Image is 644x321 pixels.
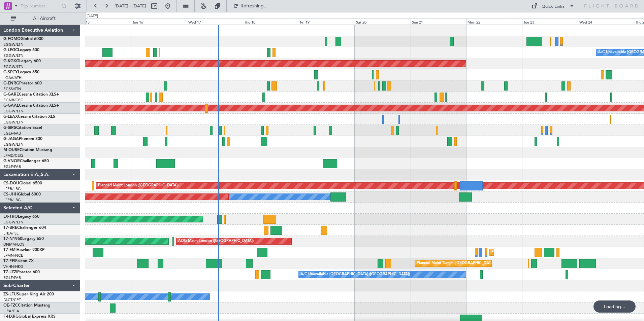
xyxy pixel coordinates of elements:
[491,247,556,257] div: Planned Maint [GEOGRAPHIC_DATA]
[3,59,19,63] span: G-KGKG
[522,19,578,25] div: Tue 23
[593,300,636,313] div: Loading...
[3,304,51,308] a: OE-FZCCitation Mustang
[3,104,59,108] a: G-GAALCessna Citation XLS+
[3,215,39,219] a: LX-TROLegacy 650
[7,13,73,24] button: All Aircraft
[466,19,522,25] div: Mon 22
[417,258,495,269] div: Planned Maint Tianjin ([GEOGRAPHIC_DATA])
[3,264,23,269] a: VHHH/HKG
[3,148,20,152] span: M-OUSE
[18,16,71,21] span: All Aircraft
[3,215,18,219] span: LX-TRO
[3,259,34,263] a: T7-FFIFalcon 7X
[240,4,268,8] span: Refreshing...
[528,1,578,11] button: Quick Links
[3,142,24,147] a: EGGW/LTN
[3,115,18,119] span: G-LEAX
[3,81,42,85] a: G-ENRGPraetor 600
[3,192,41,197] a: CS-JHHGlobal 6000
[3,198,21,203] a: LFPB/LBG
[3,70,39,74] a: G-SPCYLegacy 650
[3,153,23,158] a: LFMD/CEQ
[98,181,179,191] div: Planned Maint London ([GEOGRAPHIC_DATA])
[3,42,24,47] a: EGGW/LTN
[300,270,410,280] div: A/C Unavailable [GEOGRAPHIC_DATA] ([GEOGRAPHIC_DATA])
[3,270,40,274] a: T7-LZZIPraetor 600
[3,137,19,141] span: G-JAGA
[3,59,41,63] a: G-KGKGLegacy 600
[3,181,19,185] span: CS-DOU
[178,236,254,246] div: AOG Maint London ([GEOGRAPHIC_DATA])
[3,93,19,97] span: G-GARE
[3,275,21,280] a: EGLF/FAB
[3,137,42,141] a: G-JAGAPhenom 300
[3,148,52,152] a: M-OUSECitation Mustang
[3,104,19,108] span: G-GAAL
[3,126,42,130] a: G-SIRSCitation Excel
[87,13,98,19] div: [DATE]
[3,315,56,319] a: F-HXRGGlobal Express XRS
[3,226,17,230] span: T7-BRE
[3,231,19,236] a: LTBA/ISL
[3,309,19,314] a: LIRA/CIA
[3,48,39,52] a: G-LEGCLegacy 600
[230,1,270,11] button: Refreshing...
[3,64,24,69] a: EGGW/LTN
[3,159,20,163] span: G-VNOR
[3,93,59,97] a: G-GARECessna Citation XLS+
[3,292,54,296] a: ZS-LFUSuper King Air 200
[3,164,21,169] a: EGLF/FAB
[3,86,21,92] a: EGSS/STN
[3,248,17,252] span: T7-EMI
[3,75,22,80] a: LGAV/ATH
[3,297,21,302] a: FACT/CPT
[3,70,18,74] span: G-SPCY
[578,19,634,25] div: Wed 24
[3,315,19,319] span: F-HXRG
[187,19,243,25] div: Wed 17
[3,81,19,85] span: G-ENRG
[3,109,24,114] a: EGGW/LTN
[3,181,42,185] a: CS-DOUGlobal 6500
[3,98,24,103] a: EGNR/CEG
[243,19,299,25] div: Thu 18
[3,248,44,252] a: T7-EMIHawker 900XP
[3,48,18,52] span: G-LEGC
[3,270,17,274] span: T7-LZZI
[3,259,15,263] span: T7-FFI
[3,226,46,230] a: T7-BREChallenger 604
[3,237,44,241] a: T7-N1960Legacy 650
[3,192,18,197] span: CS-JHH
[411,19,466,25] div: Sun 21
[3,37,43,41] a: G-FOMOGlobal 6000
[115,3,146,9] span: [DATE] - [DATE]
[3,159,49,163] a: G-VNORChallenger 650
[3,120,24,125] a: EGGW/LTN
[3,186,21,191] a: LFPB/LBG
[3,304,18,308] span: OE-FZC
[3,292,17,296] span: ZS-LFU
[3,242,24,247] a: DNMM/LOS
[542,3,565,10] div: Quick Links
[3,126,16,130] span: G-SIRS
[21,1,59,11] input: Trip Number
[75,19,131,25] div: Mon 15
[3,115,55,119] a: G-LEAXCessna Citation XLS
[3,53,24,58] a: EGGW/LTN
[299,19,355,25] div: Fri 19
[3,253,23,258] a: LFMN/NCE
[3,220,24,225] a: EGGW/LTN
[3,131,21,136] a: EGLF/FAB
[355,19,411,25] div: Sat 20
[131,19,187,25] div: Tue 16
[3,237,22,241] span: T7-N1960
[3,37,21,41] span: G-FOMO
